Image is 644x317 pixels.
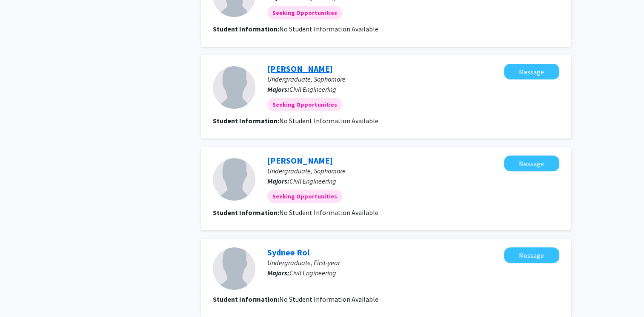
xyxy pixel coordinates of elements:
[267,177,289,185] b: Majors:
[267,85,289,93] b: Majors:
[504,247,559,263] button: Message Sydnee Rol
[267,75,346,83] span: Undergraduate, Sophomore
[289,177,336,185] span: Civil Engineering
[504,64,559,79] button: Message EMILY BOTELHO
[279,116,378,125] span: No Student Information Available
[279,295,378,303] span: No Student Information Available
[267,190,342,203] mat-chip: Seeking Opportunities
[267,98,342,111] mat-chip: Seeking Opportunities
[213,208,279,217] b: Student Information:
[213,25,279,33] b: Student Information:
[213,295,279,303] b: Student Information:
[6,279,36,311] iframe: Chat
[267,258,340,267] span: Undergraduate, First-year
[267,167,346,175] span: Undergraduate, Sophomore
[504,156,559,171] button: Message Fiore Roos
[267,155,333,166] a: [PERSON_NAME]
[267,247,309,258] a: Sydnee Rol
[267,269,289,277] b: Majors:
[279,208,378,217] span: No Student Information Available
[267,63,333,74] a: [PERSON_NAME]
[289,85,336,93] span: Civil Engineering
[279,25,378,33] span: No Student Information Available
[289,269,336,277] span: Civil Engineering
[267,6,342,20] mat-chip: Seeking Opportunities
[213,116,279,125] b: Student Information:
